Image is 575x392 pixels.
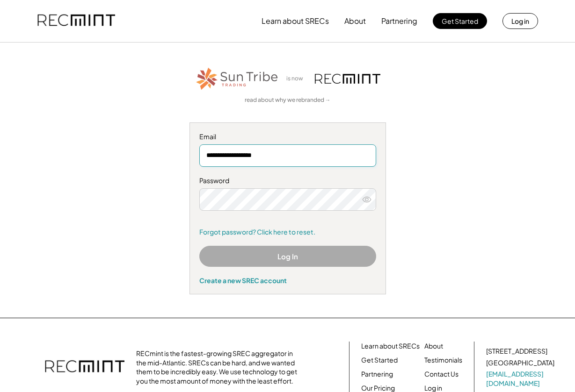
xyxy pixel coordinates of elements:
[245,96,331,104] a: read about why we rebranded →
[37,5,115,37] img: recmint-logotype%403x.png
[502,13,538,29] button: Log in
[284,75,310,83] div: is now
[361,356,398,365] a: Get Started
[433,13,487,29] button: Get Started
[361,342,420,351] a: Learn about SRECs
[486,347,547,356] div: [STREET_ADDRESS]
[195,66,279,92] img: STT_Horizontal_Logo%2B-%2BColor.png
[486,370,556,388] a: [EMAIL_ADDRESS][DOMAIN_NAME]
[424,342,443,351] a: About
[199,228,376,237] a: Forgot password? Click here to reset.
[315,74,380,84] img: recmint-logotype%403x.png
[199,276,376,285] div: Create a new SREC account
[199,132,376,142] div: Email
[344,12,366,30] button: About
[199,176,376,185] div: Password
[424,356,462,365] a: Testimonials
[262,12,329,30] button: Learn about SRECs
[381,12,417,30] button: Partnering
[45,351,124,384] img: recmint-logotype%403x.png
[486,358,554,368] div: [GEOGRAPHIC_DATA]
[199,246,376,267] button: Log In
[424,370,459,379] a: Contact Us
[136,349,302,385] div: RECmint is the fastest-growing SREC aggregator in the mid-Atlantic. SRECs can be hard, and we wan...
[361,370,393,379] a: Partnering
